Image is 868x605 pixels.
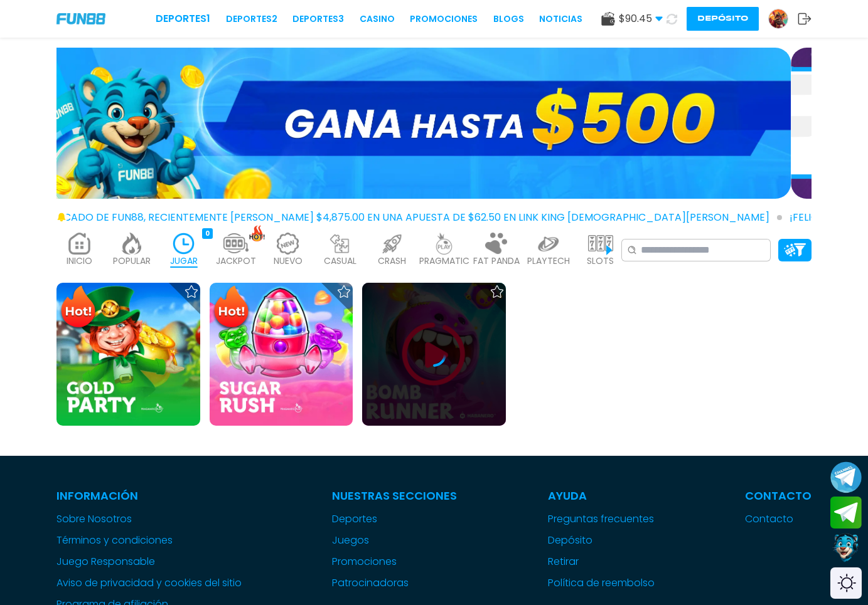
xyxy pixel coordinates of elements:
[548,554,655,569] a: Retirar
[67,233,92,255] img: home_light.webp
[769,9,788,28] img: Avatar
[830,497,862,529] button: Join telegram
[36,48,791,199] img: GANA hasta $500
[360,13,395,26] a: CASINO
[56,576,242,591] a: Aviso de privacidad y cookies del sitio
[226,13,277,26] a: Deportes2
[56,554,242,569] a: Juego Responsable
[292,13,344,26] a: Deportes3
[332,533,369,548] button: Juegos
[493,13,524,26] a: BLOGS
[223,233,249,255] img: jackpot_light.webp
[830,461,862,493] button: Join telegram channel
[484,233,509,255] img: fat_panda_light.webp
[156,11,210,26] a: Deportes1
[332,576,457,591] a: Patrocinadoras
[274,255,303,268] p: NUEVO
[687,7,759,31] button: Depósito
[380,233,405,255] img: crash_light.webp
[768,9,798,29] a: Avatar
[548,512,655,527] a: Preguntas frecuentes
[332,487,457,504] p: Nuestras Secciones
[830,567,862,599] div: Switch theme
[113,255,151,268] p: POPULAR
[170,255,198,268] p: JUGAR
[745,512,812,527] a: Contacto
[324,255,356,268] p: CASUAL
[210,283,353,426] img: Sugar Rush
[378,255,406,268] p: CRASH
[276,233,301,255] img: new_light.webp
[539,13,582,26] a: NOTICIAS
[56,487,242,504] p: Información
[587,255,614,268] p: SLOTS
[332,512,457,527] a: Deportes
[119,233,144,255] img: popular_light.webp
[56,13,105,24] img: Company Logo
[784,243,806,256] img: Platform Filter
[410,13,478,26] a: Promociones
[67,255,92,268] p: INICIO
[548,576,655,591] a: Política de reembolso
[745,487,812,504] p: Contacto
[419,255,469,268] p: PRAGMATIC
[548,533,655,548] a: Depósito
[58,284,99,333] img: Hot
[588,233,613,255] img: slots_light.webp
[473,255,520,268] p: FAT PANDA
[527,255,570,268] p: PLAYTECH
[171,233,196,255] img: recent_active.webp
[56,283,200,426] img: Gold Party
[432,233,457,255] img: pragmatic_light.webp
[56,512,242,527] a: Sobre Nosotros
[56,533,242,548] a: Términos y condiciones
[211,284,252,333] img: Hot
[328,233,353,255] img: casual_light.webp
[249,225,265,242] img: hot
[619,11,663,26] span: $ 90.45
[332,554,457,569] a: Promociones
[548,487,655,504] p: Ayuda
[830,532,862,564] button: Contact customer service
[202,228,213,239] div: 0
[216,255,256,268] p: JACKPOT
[536,233,561,255] img: playtech_light.webp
